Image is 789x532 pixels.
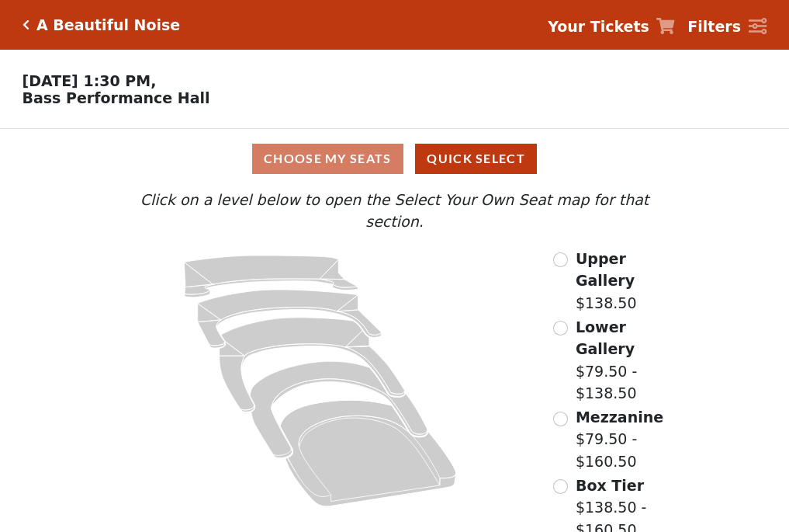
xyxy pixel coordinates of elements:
[687,18,741,35] strong: Filters
[22,19,29,30] a: Click here to go back to filters
[576,318,635,358] span: Lower Gallery
[109,189,679,233] p: Click on a level below to open the Select Your Own Seat map for that section.
[576,406,680,473] label: $79.50 - $160.50
[185,256,358,297] path: Upper Gallery - Seats Available: 261
[576,250,635,290] span: Upper Gallery
[687,16,767,38] a: Filters
[576,477,644,494] span: Box Tier
[548,18,649,35] strong: Your Tickets
[576,316,680,405] label: $79.50 - $138.50
[281,400,457,506] path: Orchestra / Parterre Circle - Seats Available: 24
[415,144,537,174] button: Quick Select
[576,409,663,426] span: Mezzanine
[36,16,180,34] h5: A Beautiful Noise
[198,290,382,348] path: Lower Gallery - Seats Available: 14
[548,16,675,38] a: Your Tickets
[576,248,680,315] label: $138.50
